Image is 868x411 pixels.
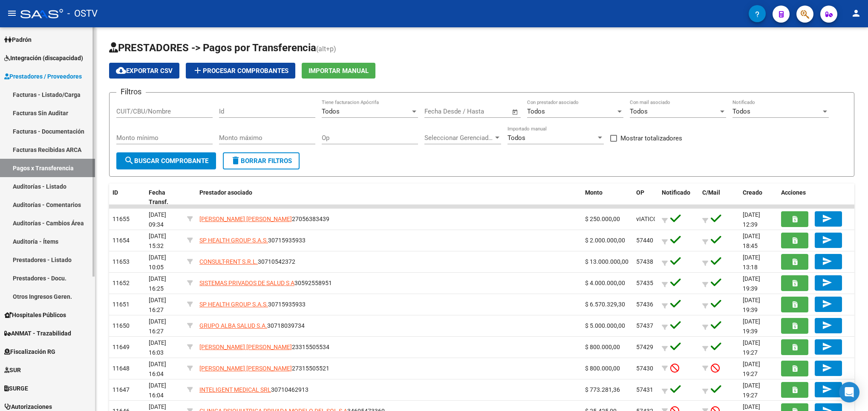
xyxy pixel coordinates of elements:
button: Exportar CSV [109,63,179,79]
span: 57429 [636,344,653,350]
span: [DATE] 16:25 [149,275,166,292]
span: Buscar Comprobante [124,157,208,165]
span: Todos [630,108,648,115]
span: 57437 [636,322,653,329]
span: CONSULT-RENT S.R.L. [199,258,258,265]
mat-icon: send [822,213,832,224]
span: Integración (discapacidad) [4,53,83,63]
mat-icon: send [822,341,832,352]
input: Fecha fin [467,108,508,115]
span: $ 6.570.329,30 [585,301,625,308]
span: 11650 [112,322,130,329]
mat-icon: send [822,320,832,330]
span: [DATE] 19:39 [743,297,760,313]
button: Borrar Filtros [223,152,300,169]
span: [DATE] 16:27 [149,318,166,335]
span: 11651 [112,301,130,308]
datatable-header-cell: Monto [582,184,633,212]
mat-icon: send [822,235,832,245]
span: 57435 [636,280,653,286]
input: Fecha inicio [424,108,459,115]
mat-icon: send [822,299,832,309]
span: 57430 [636,365,653,372]
span: 30718039734 [199,322,305,329]
datatable-header-cell: C/Mail [699,184,739,212]
span: $ 13.000.000,00 [585,258,629,265]
span: Exportar CSV [116,67,173,75]
span: Todos [322,108,340,115]
span: 23315505534 [199,344,329,350]
span: 27315505521 [199,365,329,372]
span: 30715935933 [199,237,306,244]
span: $ 2.000.000,00 [585,237,625,244]
span: [DATE] 19:39 [743,318,760,335]
span: Todos [527,108,545,115]
span: INTELIGENT MEDICAL SRL [199,386,271,393]
span: [DATE] 16:27 [149,297,166,313]
button: Buscar Comprobante [116,152,216,169]
span: PRESTADORES -> Pagos por Transferencia [109,42,316,54]
span: 57440 [636,237,653,244]
div: Open Intercom Messenger [839,382,859,402]
span: 11652 [112,280,130,286]
mat-icon: send [822,277,832,288]
span: $ 773.281,36 [585,386,620,393]
span: [DATE] 16:03 [149,339,166,356]
span: [DATE] 15:32 [149,233,166,249]
span: vIATICOS [636,216,661,222]
span: $ 800.000,00 [585,344,620,350]
span: Monto [585,189,603,196]
span: $ 5.000.000,00 [585,322,625,329]
h3: Filtros [116,86,146,98]
span: GRUPO ALBA SALUD S.A. [199,322,267,329]
span: 11649 [112,344,130,350]
button: Procesar Comprobantes [186,63,295,79]
span: $ 4.000.000,00 [585,280,625,286]
mat-icon: send [822,384,832,394]
span: [DATE] 19:39 [743,275,760,292]
span: Mostrar totalizadores [620,133,682,143]
span: Padrón [4,35,32,44]
span: 30710462913 [199,386,309,393]
span: Notificado [662,189,690,196]
span: Seleccionar Gerenciador [424,134,493,142]
span: Fecha Transf. [149,189,168,206]
span: 11654 [112,237,130,244]
mat-icon: menu [7,8,17,18]
datatable-header-cell: Acciones [778,184,854,212]
span: [DATE] 19:27 [743,339,760,356]
mat-icon: add [193,65,203,76]
span: 57438 [636,258,653,265]
datatable-header-cell: Fecha Transf. [145,184,184,212]
span: 30710542372 [199,258,295,265]
span: C/Mail [702,189,720,196]
span: 11648 [112,365,130,372]
span: 57436 [636,301,653,308]
span: Todos [508,134,525,142]
span: 57431 [636,386,653,393]
span: Fiscalización RG [4,347,55,356]
datatable-header-cell: Prestador asociado [196,184,582,212]
span: [PERSON_NAME] [PERSON_NAME] [199,365,292,372]
span: Creado [743,189,762,196]
span: ID [112,189,118,196]
span: [DATE] 09:34 [149,211,166,228]
span: SUR [4,365,21,375]
span: Prestador asociado [199,189,252,196]
span: - OSTV [67,4,98,23]
span: Acciones [781,189,806,196]
span: ANMAT - Trazabilidad [4,329,71,338]
mat-icon: send [822,256,832,266]
span: [PERSON_NAME] [PERSON_NAME] [199,344,292,350]
mat-icon: cloud_download [116,65,126,76]
span: [DATE] 19:27 [743,382,760,399]
button: Importar Manual [302,63,375,79]
span: 27056383439 [199,216,329,222]
span: [DATE] 10:05 [149,254,166,271]
span: [DATE] 19:27 [743,361,760,377]
mat-icon: delete [231,155,241,166]
span: [DATE] 18:45 [743,233,760,249]
span: $ 800.000,00 [585,365,620,372]
span: Prestadores / Proveedores [4,72,82,81]
span: 30715935933 [199,301,306,308]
